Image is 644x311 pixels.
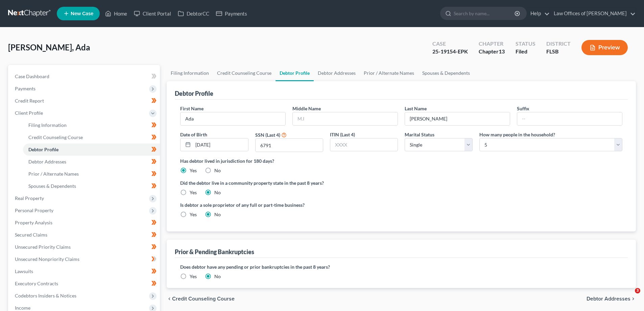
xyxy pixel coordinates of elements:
div: 25-19154-EPK [432,48,468,55]
label: Has debtor lived in jurisdiction for 180 days? [180,157,622,164]
a: Debtor Addresses [23,156,160,168]
span: Client Profile [15,110,43,116]
span: Personal Property [15,207,53,213]
input: -- [517,112,622,125]
label: Marital Status [405,131,434,138]
a: Home [102,7,130,20]
label: Date of Birth [180,131,207,138]
a: Debtor Profile [276,65,314,81]
a: Filing Information [167,65,213,81]
a: Law Offices of [PERSON_NAME] [550,7,636,20]
a: Credit Report [9,95,160,107]
a: Debtor Addresses [314,65,360,81]
input: -- [181,112,285,125]
div: Prior & Pending Bankruptcies [175,248,254,256]
span: Executory Contracts [15,281,58,286]
a: Debtor Profile [23,143,160,156]
span: New Case [71,11,93,16]
span: Credit Counseling Course [28,134,83,140]
span: Debtor Addresses [28,159,66,164]
a: Client Portal [130,7,174,20]
label: No [214,167,221,174]
span: Filing Information [28,122,67,128]
span: 3 [635,288,640,293]
div: Filed [516,48,535,55]
a: Prior / Alternate Names [360,65,418,81]
div: District [546,40,571,48]
a: Credit Counseling Course [23,131,160,143]
span: Unsecured Priority Claims [15,244,71,250]
span: Debtor Addresses [587,296,630,302]
span: [PERSON_NAME], Ada [8,42,90,52]
span: Spouses & Dependents [28,183,76,189]
span: Case Dashboard [15,73,49,79]
label: SSN (Last 4) [255,131,280,138]
button: chevron_left Credit Counseling Course [167,296,235,302]
a: DebtorCC [174,7,213,20]
button: Preview [581,40,628,55]
a: Spouses & Dependents [418,65,474,81]
iframe: Intercom live chat [621,288,637,304]
label: Is debtor a sole proprietor of any full or part-time business? [180,201,398,208]
label: ITIN (Last 4) [330,131,355,138]
a: Unsecured Nonpriority Claims [9,253,160,265]
span: Codebtors Insiders & Notices [15,293,76,298]
a: Case Dashboard [9,70,160,83]
div: Status [516,40,535,48]
label: Does debtor have any pending or prior bankruptcies in the past 8 years? [180,263,622,270]
label: Yes [190,273,197,280]
div: Chapter [479,40,505,48]
input: -- [405,112,510,125]
a: Executory Contracts [9,277,160,290]
span: Payments [15,86,35,91]
a: Credit Counseling Course [213,65,276,81]
label: First Name [180,105,204,112]
label: Middle Name [292,105,321,112]
div: FLSB [546,48,571,55]
span: Debtor Profile [28,147,58,152]
a: Filing Information [23,119,160,131]
span: Credit Counseling Course [172,296,235,302]
label: Suffix [517,105,529,112]
a: Secured Claims [9,229,160,241]
a: Spouses & Dependents [23,180,160,192]
span: 13 [499,48,505,54]
span: Secured Claims [15,232,47,238]
input: Search by name... [454,7,516,20]
label: Yes [190,167,197,174]
label: Last Name [405,105,427,112]
input: MM/DD/YYYY [193,138,248,151]
span: Real Property [15,195,44,201]
label: Yes [190,189,197,196]
button: Debtor Addresses chevron_right [587,296,636,302]
div: Chapter [479,48,505,55]
i: chevron_left [167,296,172,302]
a: Help [527,7,550,20]
a: Prior / Alternate Names [23,168,160,180]
span: Credit Report [15,98,44,104]
label: How many people in the household? [479,131,555,138]
a: Lawsuits [9,265,160,277]
span: Property Analysis [15,220,52,225]
a: Unsecured Priority Claims [9,241,160,253]
span: Income [15,305,30,311]
input: XXXX [330,138,398,151]
input: XXXX [256,139,323,152]
div: Debtor Profile [175,89,213,97]
label: No [214,189,221,196]
a: Property Analysis [9,217,160,229]
label: Did the debtor live in a community property state in the past 8 years? [180,179,622,186]
div: Case [432,40,468,48]
span: Unsecured Nonpriority Claims [15,256,79,262]
label: No [214,211,221,218]
span: Prior / Alternate Names [28,171,79,177]
a: Payments [213,7,251,20]
input: M.I [293,112,398,125]
label: Yes [190,211,197,218]
span: Lawsuits [15,268,33,274]
label: No [214,273,221,280]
